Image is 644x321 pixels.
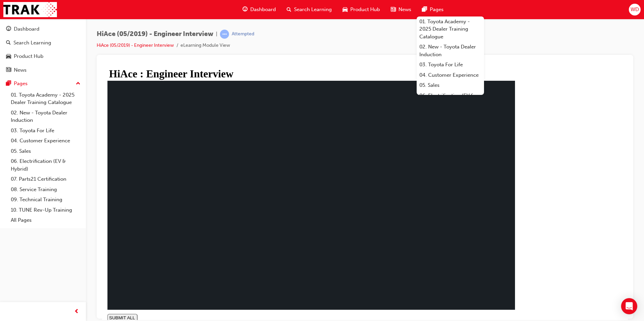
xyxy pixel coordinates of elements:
span: news-icon [6,67,11,73]
button: Pages [3,77,83,90]
a: search-iconSearch Learning [281,3,337,16]
div: Search Learning [13,39,51,47]
span: Search Learning [294,6,332,13]
span: news-icon [391,5,396,14]
span: pages-icon [6,81,11,87]
a: 06. Electrification (EV & Hybrid) [417,91,484,108]
span: learningRecordVerb_ATTEMPT-icon [220,30,229,39]
span: Pages [430,6,444,13]
a: 07. Parts21 Certification [8,174,83,184]
a: 08. Service Training [8,184,83,195]
li: eLearning Module View [181,42,230,49]
img: Trak [3,2,57,17]
span: prev-icon [74,308,79,316]
a: guage-iconDashboard [237,3,281,16]
a: 05. Sales [8,146,83,156]
a: car-iconProduct Hub [337,3,385,16]
a: Product Hub [3,50,83,63]
a: news-iconNews [385,3,417,16]
a: 02. New - Toyota Dealer Induction [8,108,83,126]
a: 09. Technical Training [8,194,83,205]
span: | [216,30,217,38]
span: HiAce (05/2019) - Engineer Interview [97,30,213,38]
span: guage-icon [243,5,248,14]
span: Product Hub [350,6,380,13]
button: WD [629,4,641,15]
a: 03. Toyota For Life [8,126,83,136]
span: car-icon [343,5,348,14]
a: News [3,64,83,76]
a: 06. Electrification (EV & Hybrid) [8,156,83,174]
span: Dashboard [250,6,276,13]
span: WD [631,6,639,13]
div: Product Hub [14,52,43,60]
div: News [14,66,27,74]
a: All Pages [8,215,83,225]
a: 04. Customer Experience [417,70,484,80]
a: 10. TUNE Rev-Up Training [8,205,83,215]
div: Attempted [232,31,254,37]
div: Pages [14,80,28,87]
a: 04. Customer Experience [8,136,83,146]
a: 02. New - Toyota Dealer Induction [417,42,484,60]
button: DashboardSearch LearningProduct HubNews [3,22,83,77]
a: 01. Toyota Academy - 2025 Dealer Training Catalogue [417,16,484,42]
a: Dashboard [3,23,83,35]
a: 01. Toyota Academy - 2025 Dealer Training Catalogue [8,90,83,108]
div: Dashboard [14,25,39,33]
span: search-icon [287,5,291,14]
span: search-icon [6,40,11,46]
a: 03. Toyota For Life [417,60,484,70]
span: car-icon [6,53,11,60]
span: guage-icon [6,26,11,32]
a: 05. Sales [417,80,484,91]
a: pages-iconPages [417,3,449,16]
a: Search Learning [3,37,83,49]
div: Open Intercom Messenger [621,298,637,314]
a: HiAce (05/2019) - Engineer Interview [97,42,174,48]
span: up-icon [76,79,80,88]
span: pages-icon [422,5,427,14]
span: News [398,6,411,13]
